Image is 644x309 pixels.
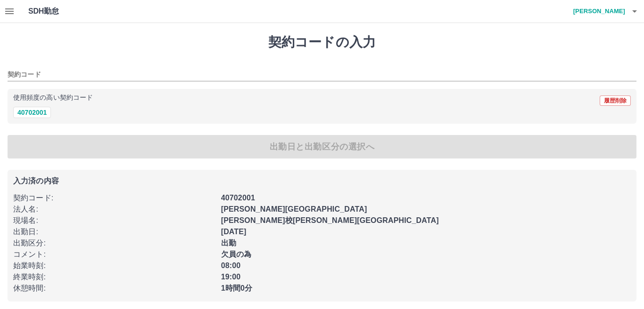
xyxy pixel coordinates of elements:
p: 入力済の内容 [13,177,631,185]
p: 現場名 : [13,215,215,226]
b: 1時間0分 [221,284,253,292]
b: [PERSON_NAME]校[PERSON_NAME][GEOGRAPHIC_DATA] [221,216,439,224]
p: 終業時刻 : [13,271,215,283]
b: [DATE] [221,228,247,236]
button: 40702001 [13,107,51,118]
h1: 契約コードの入力 [8,34,636,50]
p: 出勤区分 : [13,238,215,249]
p: 契約コード : [13,192,215,204]
b: 40702001 [221,194,255,202]
b: 19:00 [221,273,241,281]
p: 始業時刻 : [13,260,215,271]
b: [PERSON_NAME][GEOGRAPHIC_DATA] [221,205,367,213]
p: 法人名 : [13,204,215,215]
p: 出勤日 : [13,226,215,238]
p: コメント : [13,249,215,260]
p: 使用頻度の高い契約コード [13,95,93,101]
b: 出勤 [221,239,236,247]
b: 08:00 [221,261,241,269]
b: 欠員の為 [221,250,252,258]
button: 履歴削除 [600,95,631,106]
p: 休憩時間 : [13,283,215,294]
